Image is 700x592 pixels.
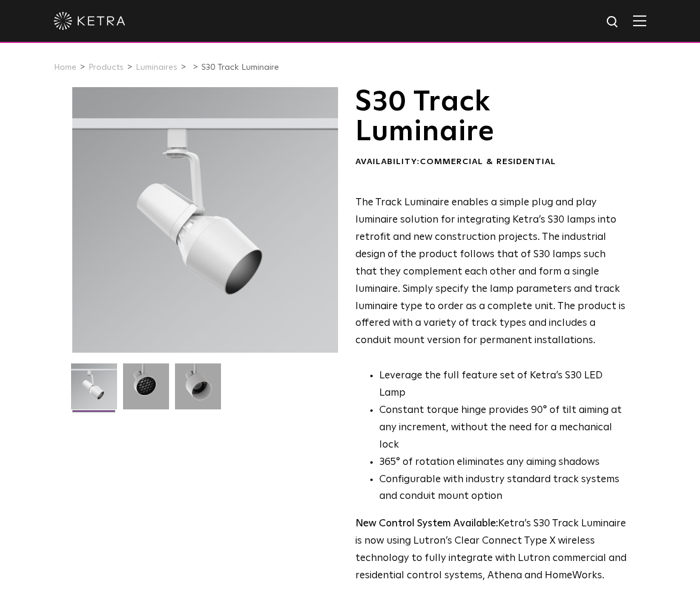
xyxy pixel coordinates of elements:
[379,368,627,402] li: Leverage the full feature set of Ketra’s S30 LED Lamp
[54,12,125,30] img: ketra-logo-2019-white
[379,402,627,454] li: Constant torque hinge provides 90° of tilt aiming at any increment, without the need for a mechan...
[136,63,177,72] a: Luminaires
[633,15,646,26] img: Hamburger%20Nav.svg
[355,156,627,168] div: Availability:
[54,63,76,72] a: Home
[88,63,124,72] a: Products
[606,15,621,30] img: search icon
[123,363,169,418] img: 3b1b0dc7630e9da69e6b
[175,363,221,418] img: 9e3d97bd0cf938513d6e
[379,471,627,506] li: Configurable with industry standard track systems and conduit mount option
[355,516,627,585] p: Ketra’s S30 Track Luminaire is now using Lutron’s Clear Connect Type X wireless technology to ful...
[355,198,625,346] span: The Track Luminaire enables a simple plug and play luminaire solution for integrating Ketra’s S30...
[420,158,556,166] span: Commercial & Residential
[355,519,498,529] strong: New Control System Available:
[71,363,117,418] img: S30-Track-Luminaire-2021-Web-Square
[201,63,279,72] a: S30 Track Luminaire
[379,454,627,471] li: 365° of rotation eliminates any aiming shadows
[355,87,627,147] h1: S30 Track Luminaire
